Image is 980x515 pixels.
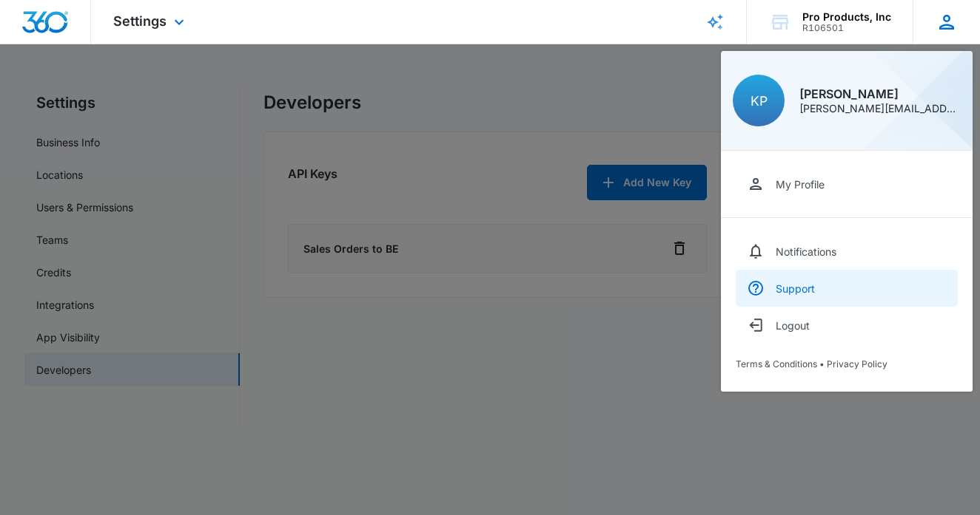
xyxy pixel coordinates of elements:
div: My Profile [776,178,825,191]
div: Notifications [776,245,836,258]
a: Terms & Conditions [736,358,817,369]
a: Support [736,270,958,307]
button: Logout [736,307,958,344]
div: [PERSON_NAME][EMAIL_ADDRESS][PERSON_NAME][DOMAIN_NAME] [799,103,961,114]
span: Settings [113,13,167,29]
div: Logout [776,319,810,332]
span: KP [751,93,768,109]
div: • [736,358,958,369]
a: Privacy Policy [827,358,887,369]
a: Notifications [736,233,958,270]
a: My Profile [736,166,958,202]
div: Support [776,282,815,295]
div: [PERSON_NAME] [799,88,961,100]
div: account name [802,11,891,23]
div: account id [802,23,891,33]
